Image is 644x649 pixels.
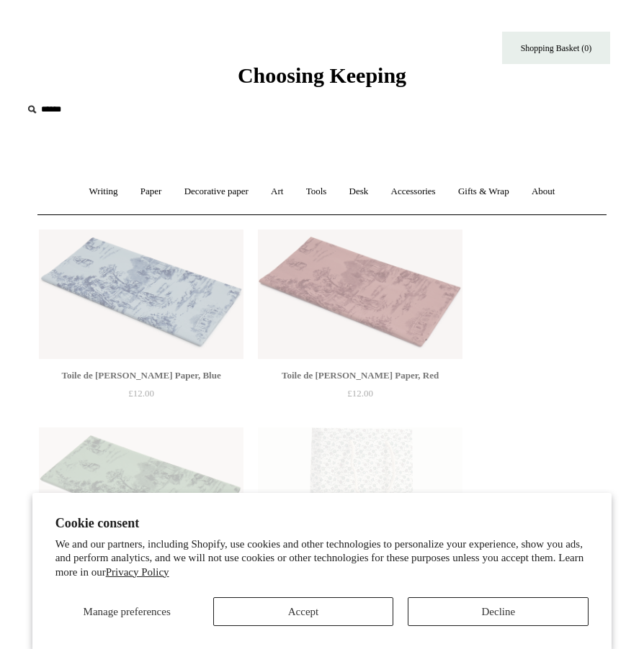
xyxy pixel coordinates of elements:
a: Shopping Basket (0) [502,32,610,64]
a: Toile de Jouy Tissue Paper, Green Toile de Jouy Tissue Paper, Green [39,427,243,557]
a: Accessories [381,173,446,211]
img: Small Italian Decorative Gift Bag, Remondini Green Posy [258,427,462,557]
a: Toile de Jouy Tissue Paper, Red Toile de Jouy Tissue Paper, Red [258,230,462,359]
a: Privacy Policy [106,566,169,578]
button: Manage preferences [55,597,199,626]
button: Decline [408,597,589,626]
span: £12.00 [347,388,373,399]
a: Paper [130,173,172,211]
img: Toile de Jouy Tissue Paper, Blue [39,230,243,359]
a: Desk [339,173,379,211]
img: Toile de Jouy Tissue Paper, Red [258,230,462,359]
button: Accept [213,597,394,626]
a: Toile de [PERSON_NAME] Paper, Blue £12.00 [39,367,243,426]
span: £12.00 [128,388,154,399]
a: Gifts & Wrap [448,173,519,211]
a: Choosing Keeping [238,75,406,85]
span: Manage preferences [84,606,171,617]
a: Toile de [PERSON_NAME] Paper, Red £12.00 [258,367,462,426]
a: Small Italian Decorative Gift Bag, Remondini Green Posy Small Italian Decorative Gift Bag, Remond... [258,427,462,557]
a: Writing [79,173,128,211]
a: Art [261,173,293,211]
img: Toile de Jouy Tissue Paper, Green [39,427,243,557]
div: Toile de [PERSON_NAME] Paper, Blue [43,367,240,384]
div: Toile de [PERSON_NAME] Paper, Red [261,367,459,384]
a: Decorative paper [174,173,259,211]
p: We and our partners, including Shopify, use cookies and other technologies to personalize your ex... [55,537,589,580]
a: About [522,173,565,211]
span: Choosing Keeping [238,63,406,87]
a: Toile de Jouy Tissue Paper, Blue Toile de Jouy Tissue Paper, Blue [39,230,243,359]
h2: Cookie consent [55,516,589,531]
a: Tools [296,173,337,211]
